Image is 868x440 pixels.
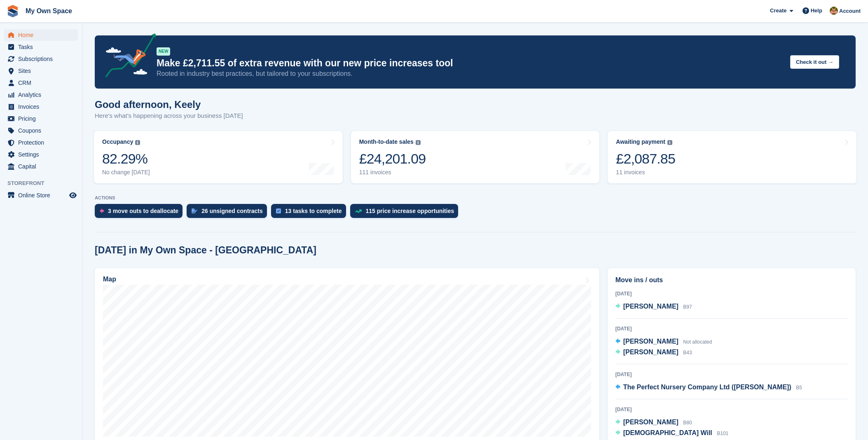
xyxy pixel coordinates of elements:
a: [PERSON_NAME] B80 [615,417,692,428]
div: [DATE] [615,371,848,378]
span: B97 [683,304,692,310]
div: [DATE] [615,406,848,413]
img: price-adjustments-announcement-icon-8257ccfd72463d97f412b2fc003d46551f7dbcb40ab6d574587a9cd5c0d94... [98,33,156,80]
span: Analytics [18,89,68,101]
p: Here's what's happening across your business [DATE] [95,111,243,121]
div: [DATE] [615,325,848,332]
a: menu [4,65,78,77]
span: CRM [18,77,68,89]
div: 115 price increase opportunities [366,208,454,214]
a: [PERSON_NAME] B97 [615,302,692,312]
span: Pricing [18,113,68,124]
span: [DEMOGRAPHIC_DATA] Will [623,429,712,436]
span: The Perfect Nursery Company Ltd ([PERSON_NAME]) [623,384,791,391]
span: B43 [683,350,692,356]
a: My Own Space [22,4,75,18]
p: ACTIONS [95,195,856,201]
a: menu [4,137,78,148]
div: 111 invoices [359,169,426,176]
div: Awaiting payment [616,138,665,145]
a: Occupancy 82.29% No change [DATE] [94,131,343,183]
h2: Move ins / outs [615,275,848,285]
a: menu [4,190,78,201]
span: B5 [796,385,802,391]
span: Account [839,7,861,15]
span: Protection [18,137,68,148]
div: NEW [157,47,170,56]
a: menu [4,29,78,41]
img: Keely Collin [830,7,838,15]
a: The Perfect Nursery Company Ltd ([PERSON_NAME]) B5 [615,382,802,393]
button: Check it out → [790,55,839,69]
a: menu [4,149,78,160]
img: move_outs_to_deallocate_icon-f764333ba52eb49d3ac5e1228854f67142a1ed5810a6f6cc68b1a99e826820c5.svg [100,208,104,213]
div: Occupancy [102,138,133,145]
div: No change [DATE] [102,169,150,176]
img: price_increase_opportunities-93ffe204e8149a01c8c9dc8f82e8f89637d9d84a8eef4429ea346261dce0b2c0.svg [355,209,362,213]
a: menu [4,161,78,172]
div: 82.29% [102,150,150,167]
a: 13 tasks to complete [271,204,350,222]
span: [PERSON_NAME] [623,303,678,310]
span: Online Store [18,190,68,201]
p: Make £2,711.55 of extra revenue with our new price increases tool [157,57,784,69]
img: stora-icon-8386f47178a22dfd0bd8f6a31ec36ba5ce8667c1dd55bd0f319d3a0aa187defe.svg [7,5,19,17]
img: task-75834270c22a3079a89374b754ae025e5fb1db73e45f91037f5363f120a921f8.svg [276,208,281,213]
a: menu [4,125,78,136]
span: Storefront [7,179,82,187]
p: Rooted in industry best practices, but tailored to your subscriptions. [157,69,784,78]
span: Invoices [18,101,68,112]
div: 11 invoices [616,169,675,176]
img: contract_signature_icon-13c848040528278c33f63329250d36e43548de30e8caae1d1a13099fd9432cc5.svg [192,208,197,213]
span: Settings [18,149,68,160]
div: £24,201.09 [359,150,426,167]
div: [DATE] [615,290,848,297]
img: icon-info-grey-7440780725fd019a000dd9b08b2336e03edf1995a4989e88bcd33f0948082b44.svg [667,140,672,145]
div: 13 tasks to complete [285,208,342,214]
span: [PERSON_NAME] [623,338,678,345]
a: 26 unsigned contracts [187,204,271,222]
a: menu [4,53,78,65]
span: Not allocated [683,339,712,345]
a: menu [4,113,78,124]
a: Preview store [68,190,78,200]
span: Subscriptions [18,53,68,65]
h1: Good afternoon, Keely [95,99,243,110]
span: [PERSON_NAME] [623,349,678,356]
span: [PERSON_NAME] [623,419,678,426]
a: Month-to-date sales £24,201.09 111 invoices [351,131,600,183]
span: B101 [717,431,728,436]
a: 115 price increase opportunities [350,204,463,222]
div: £2,087.85 [616,150,675,167]
span: Home [18,29,68,41]
a: menu [4,77,78,89]
span: Capital [18,161,68,172]
span: Coupons [18,125,68,136]
div: Month-to-date sales [359,138,414,145]
a: 3 move outs to deallocate [95,204,187,222]
a: menu [4,41,78,53]
div: 26 unsigned contracts [201,208,263,214]
h2: Map [103,276,116,283]
span: Sites [18,65,68,77]
h2: [DATE] in My Own Space - [GEOGRAPHIC_DATA] [95,245,316,256]
div: 3 move outs to deallocate [108,208,178,214]
a: [PERSON_NAME] Not allocated [615,337,712,347]
img: icon-info-grey-7440780725fd019a000dd9b08b2336e03edf1995a4989e88bcd33f0948082b44.svg [135,140,140,145]
a: Awaiting payment £2,087.85 11 invoices [608,131,856,183]
a: [PERSON_NAME] B43 [615,347,692,358]
span: Tasks [18,41,68,53]
span: Create [770,7,786,15]
a: menu [4,89,78,101]
a: [DEMOGRAPHIC_DATA] Will B101 [615,428,729,439]
img: icon-info-grey-7440780725fd019a000dd9b08b2336e03edf1995a4989e88bcd33f0948082b44.svg [416,140,421,145]
span: B80 [683,420,692,426]
span: Help [811,7,822,15]
a: menu [4,101,78,112]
